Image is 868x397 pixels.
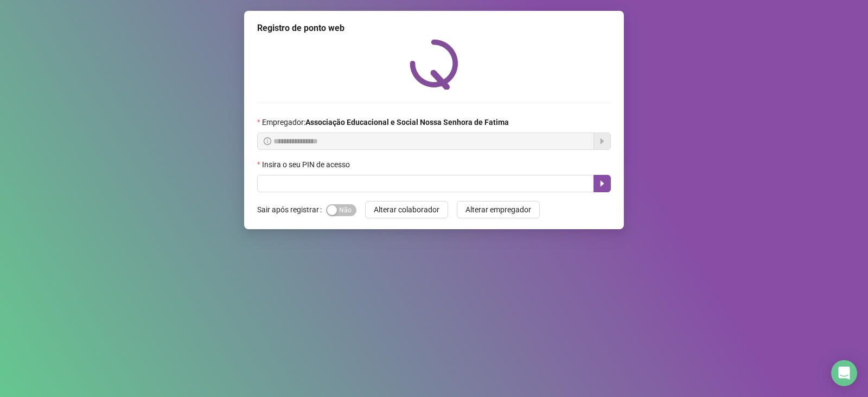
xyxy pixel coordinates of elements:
span: Empregador : [262,116,509,128]
span: Alterar empregador [465,204,531,216]
button: Alterar colaborador [365,201,448,218]
span: Alterar colaborador [374,204,439,216]
label: Sair após registrar [257,201,326,218]
span: info-circle [264,137,271,145]
span: caret-right [598,179,607,188]
img: QRPoint [410,39,458,90]
div: Registro de ponto web [257,22,611,35]
strong: Associação Educacional e Social Nossa Senhora de Fatima [305,118,509,127]
button: Alterar empregador [457,201,540,218]
div: Open Intercom Messenger [831,360,857,386]
label: Insira o seu PIN de acesso [257,159,357,171]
